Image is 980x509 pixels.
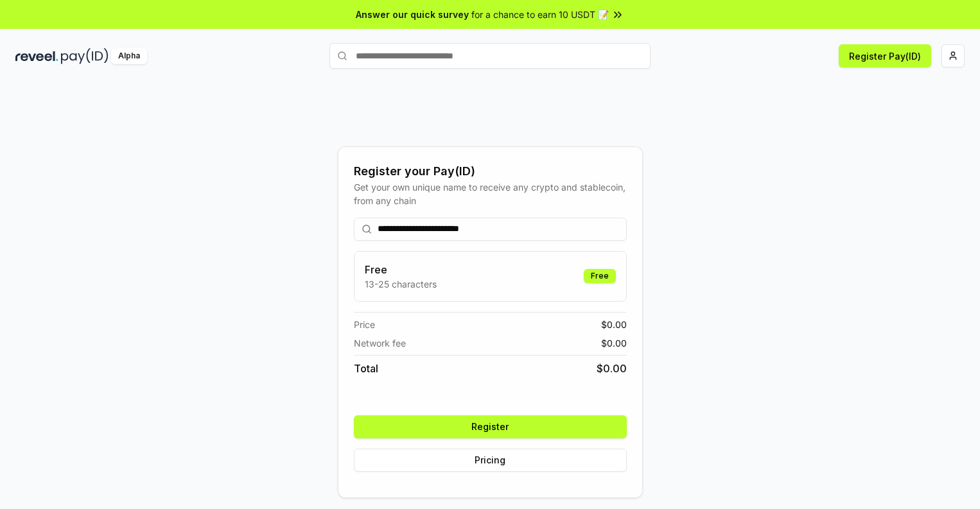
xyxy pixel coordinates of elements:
[111,48,147,64] div: Alpha
[839,44,931,67] button: Register Pay(ID)
[15,48,58,64] img: reveel_dark
[365,277,437,291] p: 13-25 characters
[365,262,437,277] h3: Free
[61,48,109,64] img: pay_id
[584,269,616,283] div: Free
[354,162,627,180] div: Register your Pay(ID)
[354,318,375,331] span: Price
[354,180,627,207] div: Get your own unique name to receive any crypto and stablecoin, from any chain
[356,8,469,21] span: Answer our quick survey
[354,336,406,350] span: Network fee
[601,336,627,350] span: $ 0.00
[354,415,627,438] button: Register
[601,318,627,331] span: $ 0.00
[597,361,627,376] span: $ 0.00
[471,8,609,21] span: for a chance to earn 10 USDT 📝
[354,361,378,376] span: Total
[354,449,627,472] button: Pricing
